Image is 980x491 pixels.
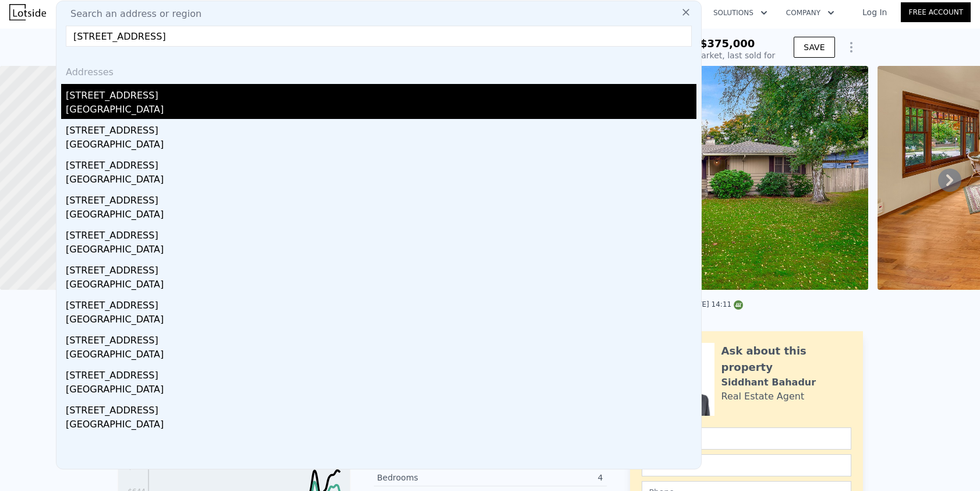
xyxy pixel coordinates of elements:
[66,364,696,383] div: [STREET_ADDRESS]
[680,50,775,61] div: Off Market, last sold for
[66,138,696,154] div: [GEOGRAPHIC_DATA]
[66,418,696,434] div: [GEOGRAPHIC_DATA]
[721,390,805,404] div: Real Estate Agent
[66,313,696,329] div: [GEOGRAPHIC_DATA]
[66,243,696,259] div: [GEOGRAPHIC_DATA]
[66,154,696,173] div: [STREET_ADDRESS]
[66,173,696,189] div: [GEOGRAPHIC_DATA]
[66,224,696,243] div: [STREET_ADDRESS]
[128,462,146,471] tspan: $774
[721,343,851,376] div: Ask about this property
[66,399,696,418] div: [STREET_ADDRESS]
[66,329,696,348] div: [STREET_ADDRESS]
[66,294,696,313] div: [STREET_ADDRESS]
[901,2,971,22] a: Free Account
[66,259,696,278] div: [STREET_ADDRESS]
[66,278,696,294] div: [GEOGRAPHIC_DATA]
[66,189,696,208] div: [STREET_ADDRESS]
[734,300,743,310] img: NWMLS Logo
[66,26,692,47] input: Enter an address, city, region, neighborhood or zip code
[490,472,603,483] div: 4
[66,103,696,119] div: [GEOGRAPHIC_DATA]
[848,6,901,18] a: Log In
[700,37,755,50] span: $375,000
[66,84,696,103] div: [STREET_ADDRESS]
[642,454,851,476] input: Email
[777,2,844,23] button: Company
[642,427,851,450] input: Name
[721,376,816,390] div: Siddhant Bahadur
[61,7,201,21] span: Search an address or region
[9,4,46,20] img: Lotside
[704,2,777,23] button: Solutions
[377,472,490,483] div: Bedrooms
[840,36,863,59] button: Show Options
[66,348,696,364] div: [GEOGRAPHIC_DATA]
[66,119,696,138] div: [STREET_ADDRESS]
[66,383,696,399] div: [GEOGRAPHIC_DATA]
[794,37,834,58] button: SAVE
[66,208,696,224] div: [GEOGRAPHIC_DATA]
[61,56,696,84] div: Addresses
